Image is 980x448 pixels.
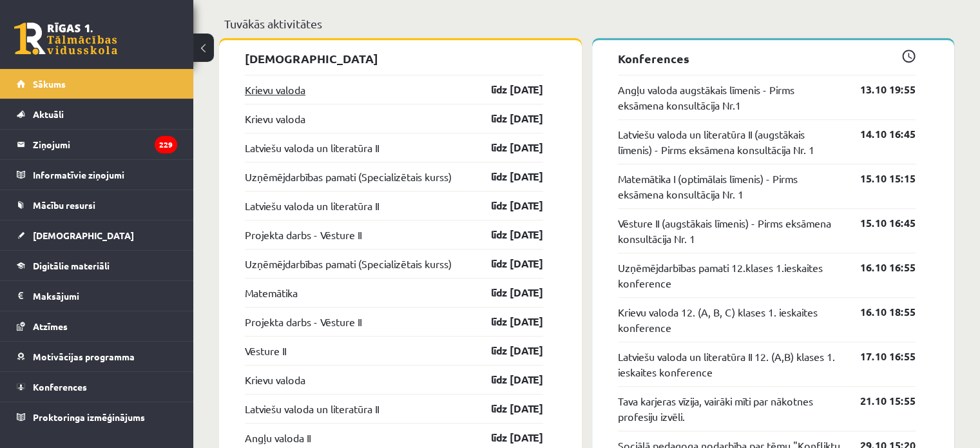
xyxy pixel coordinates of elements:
[618,215,841,246] a: Vēsture II (augstākais līmenis) - Pirms eksāmena konsultācija Nr. 1
[33,229,134,241] span: [DEMOGRAPHIC_DATA]
[468,169,543,184] a: līdz [DATE]
[841,260,916,275] a: 16.10 16:55
[245,227,361,242] a: Projekta darbs - Vēsture II
[33,381,87,393] span: Konferences
[17,402,177,432] a: Proktoringa izmēģinājums
[245,372,305,387] a: Krievu valoda
[841,82,916,97] a: 13.10 19:55
[618,82,841,113] a: Angļu valoda augstākais līmenis - Pirms eksāmena konsultācija Nr.1
[245,111,305,126] a: Krievu valoda
[618,260,841,291] a: Uzņēmējdarbības pamati 12.klases 1.ieskaites konference
[17,130,177,159] a: Ziņojumi229
[33,199,95,211] span: Mācību resursi
[468,430,543,445] a: līdz [DATE]
[33,281,177,311] legend: Maksājumi
[841,304,916,320] a: 16.10 18:55
[17,160,177,190] a: Informatīvie ziņojumi
[245,50,543,67] p: [DEMOGRAPHIC_DATA]
[17,251,177,280] a: Digitālie materiāli
[841,215,916,231] a: 15.10 16:45
[468,285,543,300] a: līdz [DATE]
[155,136,177,153] i: 229
[468,256,543,271] a: līdz [DATE]
[468,111,543,126] a: līdz [DATE]
[17,220,177,250] a: [DEMOGRAPHIC_DATA]
[468,343,543,358] a: līdz [DATE]
[468,198,543,213] a: līdz [DATE]
[618,171,841,202] a: Matemātika I (optimālais līmenis) - Pirms eksāmena konsultācija Nr. 1
[17,372,177,402] a: Konferences
[618,50,916,67] p: Konferences
[245,140,379,155] a: Latviešu valoda un literatūra II
[17,311,177,341] a: Atzīmes
[245,401,379,416] a: Latviešu valoda un literatūra II
[841,349,916,364] a: 17.10 16:55
[841,126,916,142] a: 14.10 16:45
[17,281,177,311] a: Maksājumi
[33,411,145,423] span: Proktoringa izmēģinājums
[33,320,68,332] span: Atzīmes
[224,15,949,32] p: Tuvākās aktivitātes
[618,304,841,335] a: Krievu valoda 12. (A, B, C) klases 1. ieskaites konference
[468,372,543,387] a: līdz [DATE]
[468,401,543,416] a: līdz [DATE]
[33,351,135,362] span: Motivācijas programma
[245,256,452,271] a: Uzņēmējdarbības pamati (Specializētais kurss)
[33,108,64,120] span: Aktuāli
[245,169,452,184] a: Uzņēmējdarbības pamati (Specializētais kurss)
[17,190,177,220] a: Mācību resursi
[468,82,543,97] a: līdz [DATE]
[618,393,841,424] a: Tava karjeras vīzija, vairāki mīti par nākotnes profesiju izvēli.
[618,126,841,157] a: Latviešu valoda un literatūra II (augstākais līmenis) - Pirms eksāmena konsultācija Nr. 1
[245,285,298,300] a: Matemātika
[245,343,286,358] a: Vēsture II
[33,78,66,90] span: Sākums
[17,69,177,99] a: Sākums
[618,349,841,380] a: Latviešu valoda un literatūra II 12. (A,B) klases 1. ieskaites konference
[841,393,916,409] a: 21.10 15:55
[17,342,177,371] a: Motivācijas programma
[33,160,177,190] legend: Informatīvie ziņojumi
[468,227,543,242] a: līdz [DATE]
[33,260,110,271] span: Digitālie materiāli
[17,99,177,129] a: Aktuāli
[468,314,543,329] a: līdz [DATE]
[841,171,916,186] a: 15.10 15:15
[468,140,543,155] a: līdz [DATE]
[245,198,379,213] a: Latviešu valoda un literatūra II
[245,430,311,445] a: Angļu valoda II
[245,82,305,97] a: Krievu valoda
[14,23,117,55] a: Rīgas 1. Tālmācības vidusskola
[245,314,361,329] a: Projekta darbs - Vēsture II
[33,130,177,159] legend: Ziņojumi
